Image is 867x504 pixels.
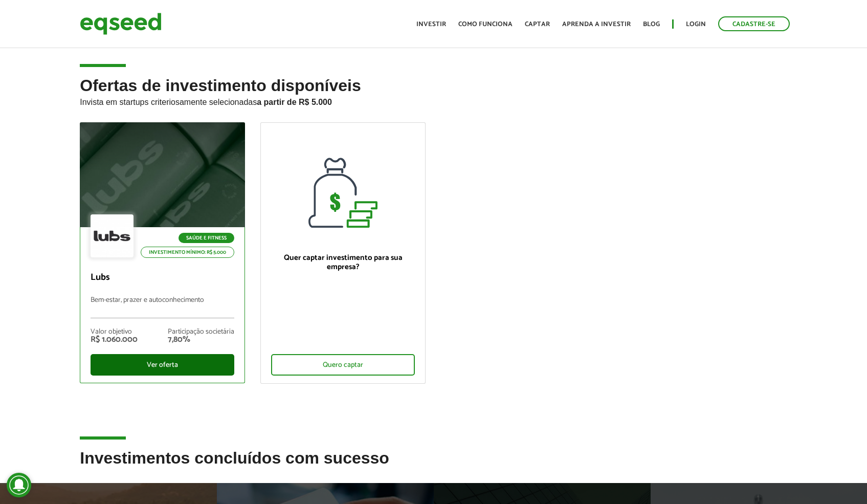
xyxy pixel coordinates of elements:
[91,336,138,344] div: R$ 1.060.000
[80,77,787,122] h2: Ofertas de investimento disponíveis
[80,122,245,383] a: Saúde e Fitness Investimento mínimo: R$ 5.000 Lubs Bem-estar, prazer e autoconhecimento Valor obj...
[80,95,787,107] p: Invista em startups criteriosamente selecionadas
[179,233,234,243] p: Saúde e Fitness
[643,21,660,28] a: Blog
[80,10,162,37] img: EqSeed
[718,16,790,31] a: Cadastre-se
[525,21,550,28] a: Captar
[91,328,138,336] div: Valor objetivo
[91,296,234,318] p: Bem-estar, prazer e autoconhecimento
[416,21,446,28] a: Investir
[80,449,787,483] h2: Investimentos concluídos com sucesso
[271,354,415,376] div: Quero captar
[91,272,234,283] p: Lubs
[458,21,513,28] a: Como funciona
[562,21,631,28] a: Aprenda a investir
[271,253,415,272] p: Quer captar investimento para sua empresa?
[91,354,234,376] div: Ver oferta
[686,21,706,28] a: Login
[257,98,332,106] strong: a partir de R$ 5.000
[168,336,234,344] div: 7,80%
[260,122,426,384] a: Quer captar investimento para sua empresa? Quero captar
[141,247,234,258] p: Investimento mínimo: R$ 5.000
[168,328,234,336] div: Participação societária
